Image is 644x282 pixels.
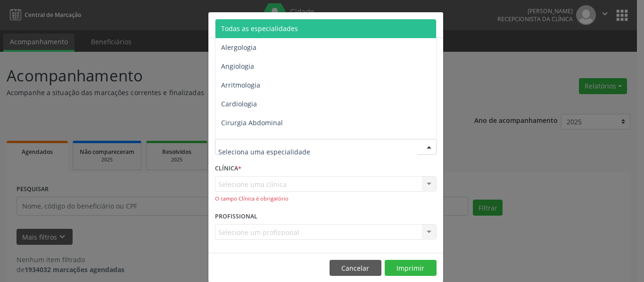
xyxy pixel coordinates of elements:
span: Angiologia [221,62,254,71]
label: CLÍNICA [215,161,241,176]
span: Arritmologia [221,81,260,89]
button: Cancelar [330,260,381,276]
span: Cirurgia Abdominal [221,118,283,127]
div: O campo Clínica é obrigatório [215,195,437,203]
button: Imprimir [385,260,437,276]
span: Cirurgia Bariatrica [221,137,279,146]
h5: Relatório de agendamentos [215,19,323,31]
span: Todas as especialidades [221,24,298,33]
button: Close [424,12,443,35]
input: Seleciona uma especialidade [218,142,417,161]
label: PROFISSIONAL [215,209,257,224]
span: Cardiologia [221,99,257,108]
span: Alergologia [221,43,256,52]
